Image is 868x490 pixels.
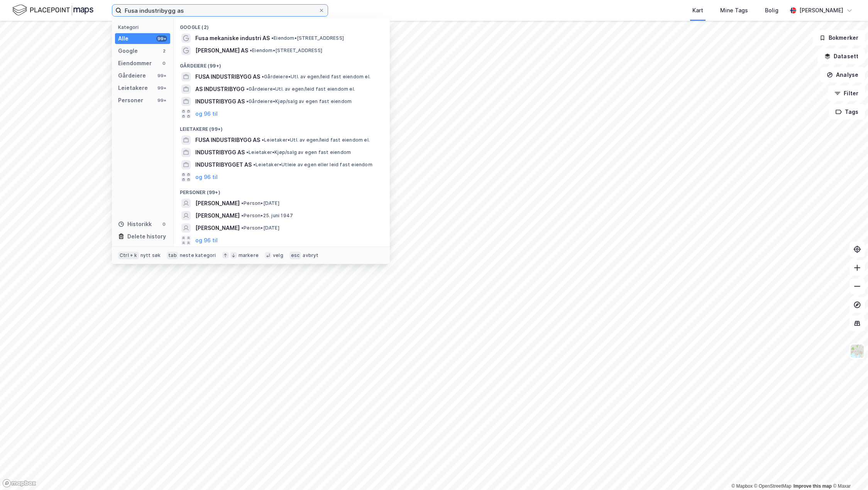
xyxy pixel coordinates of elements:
button: og 96 til [195,236,218,245]
span: Fusa mekaniske industri AS [195,34,270,43]
div: 2 [161,48,167,54]
span: Person • [DATE] [241,200,279,206]
span: • [262,137,264,143]
input: Søk på adresse, matrikkel, gårdeiere, leietakere eller personer [122,5,318,16]
div: Google [118,46,138,56]
span: • [246,86,249,92]
span: Leietaker • Utleie av egen eller leid fast eiendom [253,162,372,168]
button: Tags [829,104,865,120]
div: Mine Tags [720,6,748,15]
span: • [241,213,244,218]
button: Datasett [818,49,865,64]
div: Google (2) [174,18,390,32]
div: 99+ [156,97,167,103]
button: og 96 til [195,172,218,182]
div: 0 [161,60,167,66]
span: [PERSON_NAME] [195,211,240,220]
button: og 96 til [195,109,218,118]
span: • [253,162,255,167]
span: Gårdeiere • Utl. av egen/leid fast eiendom el. [262,74,371,80]
div: 99+ [156,73,167,79]
span: Eiendom • [STREET_ADDRESS] [271,35,344,41]
div: Alle [118,34,129,43]
div: Personer [118,96,143,105]
div: nytt søk [140,252,161,259]
span: AS INDUSTRIBYGG [195,84,245,94]
div: Historikk [118,220,152,229]
img: Z [850,344,865,358]
span: • [241,200,244,206]
span: • [271,35,274,41]
span: INDUSTRIBYGG AS [195,148,245,157]
div: Personer (99+) [174,183,390,197]
div: 0 [161,221,167,227]
span: • [262,74,264,79]
span: [PERSON_NAME] [195,199,240,208]
div: Leietakere (99+) [174,120,390,134]
img: logo.f888ab2527a4732fd821a326f86c7f29.svg [12,3,93,17]
div: Kart [692,6,703,15]
span: • [250,47,252,53]
span: FUSA INDUSTRIBYGG AS [195,72,260,81]
span: FUSA INDUSTRIBYGG AS [195,135,260,145]
div: Delete history [127,232,166,241]
a: OpenStreetMap [754,483,792,489]
div: Gårdeiere [118,71,146,80]
iframe: Chat Widget [829,453,868,490]
span: • [246,98,249,104]
span: Leietaker • Utl. av egen/leid fast eiendom el. [262,137,370,143]
span: Gårdeiere • Kjøp/salg av egen fast eiendom [246,98,352,105]
a: Mapbox homepage [2,479,36,488]
span: Leietaker • Kjøp/salg av egen fast eiendom [246,149,351,155]
span: • [246,149,249,155]
span: Person • 25. juni 1947 [241,213,293,219]
div: Eiendommer [118,59,152,68]
span: Gårdeiere • Utl. av egen/leid fast eiendom el. [246,86,355,92]
div: Ctrl + k [118,252,139,259]
div: esc [289,252,301,259]
button: Bokmerker [813,30,865,46]
span: [PERSON_NAME] AS [195,46,248,55]
div: velg [273,252,283,259]
span: • [241,225,244,231]
div: Kategori [118,24,170,30]
div: Gårdeiere (99+) [174,57,390,71]
div: Leietakere [118,83,148,93]
div: Kontrollprogram for chat [829,453,868,490]
div: avbryt [303,252,318,259]
div: 99+ [156,85,167,91]
span: INDUSTRIBYGG AS [195,97,245,106]
div: [PERSON_NAME] [799,6,843,15]
div: Bolig [765,6,778,15]
button: Filter [828,86,865,101]
div: 99+ [156,35,167,42]
span: Person • [DATE] [241,225,279,231]
a: Improve this map [794,483,832,489]
span: INDUSTRIBYGGET AS [195,160,252,169]
div: neste kategori [180,252,216,259]
button: Analyse [820,67,865,83]
span: Eiendom • [STREET_ADDRESS] [250,47,322,54]
div: markere [239,252,259,259]
div: tab [167,252,178,259]
a: Mapbox [731,483,753,489]
span: [PERSON_NAME] [195,223,240,233]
